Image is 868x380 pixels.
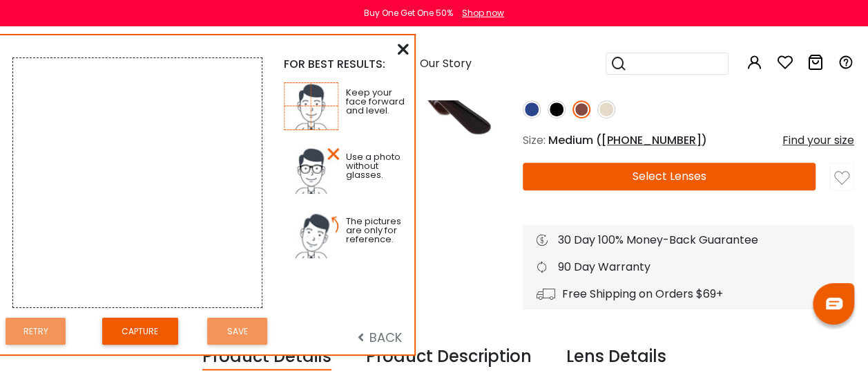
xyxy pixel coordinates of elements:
[366,344,532,370] div: Product Description
[834,170,849,186] img: like
[566,344,666,370] div: Lens Details
[284,147,340,194] img: tp2.jpg
[284,82,340,130] img: tp1.jpg
[102,318,178,345] button: Capture
[782,132,854,149] div: Find your size
[523,163,816,190] button: Select Lenses
[284,57,409,71] div: FOR BEST RESULTS:
[346,150,401,181] span: Use a photo without glasses.
[462,7,504,19] div: Shop now
[601,132,702,148] span: [PHONE_NUMBER]
[364,7,453,19] div: Buy One Get One 50%
[537,286,840,302] div: Free Shipping on Orders $69+
[826,298,842,309] img: chat
[202,344,331,370] div: Product Details
[284,211,340,259] img: tp3.jpg
[346,86,405,117] span: Keep your face forward and level.
[548,132,707,148] span: Medium ( )
[455,7,504,19] a: Shop now
[6,318,66,345] button: Retry
[358,329,402,346] span: BACK
[346,215,401,246] span: The pictures are only for reference.
[537,259,840,275] div: 90 Day Warranty
[419,55,471,71] span: Our Story
[523,132,546,148] span: Size:
[537,232,840,248] div: 30 Day 100% Money-Back Guarantee
[207,318,267,345] button: Save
